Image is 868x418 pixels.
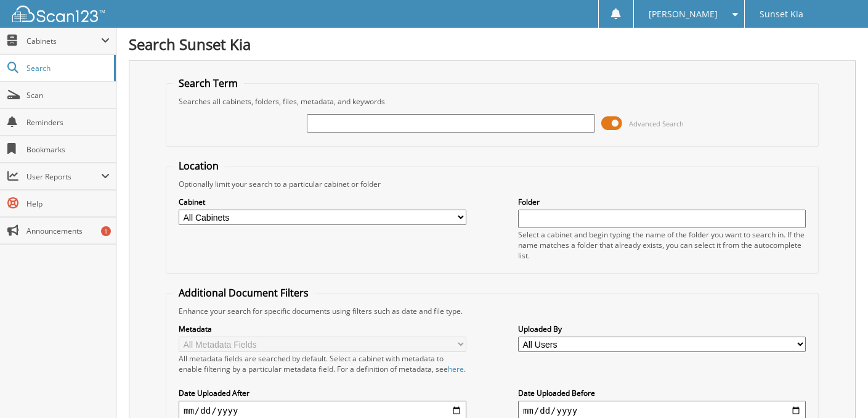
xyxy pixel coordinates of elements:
span: Sunset Kia [760,10,803,18]
div: All metadata fields are searched by default. Select a cabinet with metadata to enable filtering b... [179,353,466,374]
span: Scan [26,90,110,100]
span: User Reports [26,171,101,182]
label: Date Uploaded After [179,388,466,398]
legend: Search Term [172,76,244,90]
span: Announcements [26,226,110,236]
label: Cabinet [179,197,466,207]
span: Reminders [26,117,110,128]
div: Searches all cabinets, folders, files, metadata, and keywords [172,96,812,107]
div: 1 [101,226,111,236]
label: Uploaded By [518,324,806,334]
span: Advanced Search [629,119,684,128]
legend: Additional Document Filters [172,286,315,300]
div: Optionally limit your search to a particular cabinet or folder [172,179,812,189]
h1: Search Sunset Kia [129,34,856,54]
label: Date Uploaded Before [518,388,806,398]
div: Enhance your search for specific documents using filters such as date and file type. [172,306,812,316]
span: [PERSON_NAME] [649,10,718,18]
label: Folder [518,197,806,207]
span: Cabinets [26,36,101,46]
span: Help [26,199,110,209]
legend: Location [172,159,225,173]
img: scan123-logo-white.svg [12,6,105,22]
a: here [448,364,464,374]
label: Metadata [179,324,466,334]
span: Bookmarks [26,144,110,155]
span: Search [26,63,108,73]
div: Select a cabinet and begin typing the name of the folder you want to search in. If the name match... [518,229,806,261]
